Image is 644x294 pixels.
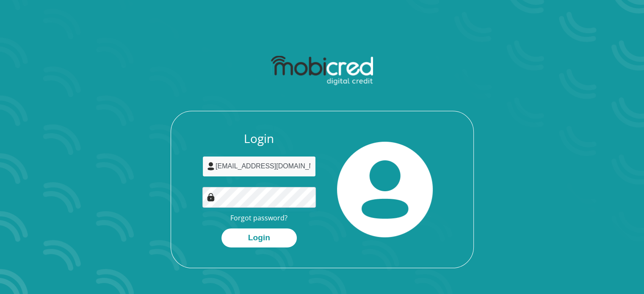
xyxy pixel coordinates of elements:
h3: Login [202,132,316,146]
button: Login [221,228,297,247]
input: Username [202,156,316,177]
a: Forgot password? [230,213,287,223]
img: Image [207,193,215,201]
img: user-icon image [207,162,215,170]
img: mobicred logo [271,56,373,85]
